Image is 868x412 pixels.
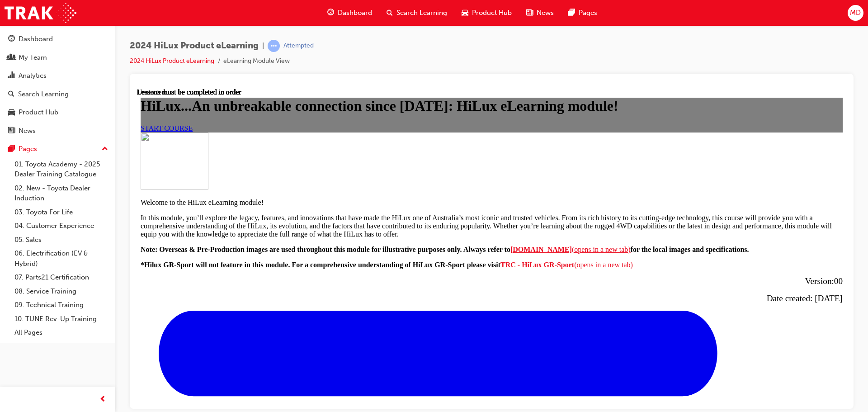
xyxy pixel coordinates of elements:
[102,143,108,155] span: up-icon
[4,67,112,84] a: Analytics
[320,4,379,22] a: guage-iconDashboard
[11,312,112,326] a: 10. TUNE Rev-Up Training
[519,4,561,22] a: news-iconNews
[11,270,112,284] a: 07. Parts21 Certification
[4,123,112,139] a: News
[373,157,494,165] a: [DOMAIN_NAME](opens in a new tab)
[18,89,69,99] div: Search Learning
[4,141,112,157] button: Pages
[268,40,280,52] span: learningRecordVerb_ATTEMPT-icon
[373,157,435,165] strong: [DOMAIN_NAME]
[396,8,447,18] span: Search Learning
[262,41,264,51] span: |
[11,205,112,219] a: 03. Toyota For Life
[494,157,612,165] strong: for the local images and specifications.
[8,145,15,153] span: pages-icon
[5,3,76,23] img: Trak
[11,284,112,298] a: 08. Service Training
[223,56,290,66] li: eLearning Module View
[283,42,314,50] div: Attempted
[4,31,112,47] a: Dashboard
[462,7,468,19] span: car-icon
[19,52,47,63] div: My Team
[363,173,496,180] a: TRC - HiLux GR-Sport(opens in a new tab)
[4,173,363,180] strong: *Hilux GR-Sport will not feature in this module. For a comprehensive understanding of HiLux GR-Sp...
[4,49,112,66] a: My Team
[630,205,706,215] span: Date created: [DATE]
[435,157,494,165] span: (opens in a new tab)
[579,8,597,18] span: Pages
[4,29,112,141] button: DashboardMy TeamAnalyticsSearch LearningProduct HubNews
[11,246,112,270] a: 06. Electrification (EV & Hybrid)
[4,126,706,150] p: In this module, you’ll explore the legacy, features, and innovations that have made the HiLux one...
[11,181,112,205] a: 02. New - Toyota Dealer Induction
[4,104,112,121] a: Product Hub
[472,8,512,18] span: Product Hub
[848,5,863,21] button: MD
[99,394,106,405] span: prev-icon
[8,72,15,80] span: chart-icon
[4,157,373,165] strong: Note: Overseas & Pre-Production images are used throughout this module for illustrative purposes ...
[130,41,259,51] span: 2024 HiLux Product eLearning
[537,8,554,18] span: News
[11,298,112,312] a: 09. Technical Training
[668,188,706,198] span: Version:00
[8,127,15,135] span: news-icon
[338,8,372,18] span: Dashboard
[8,54,15,62] span: people-icon
[11,157,112,181] a: 01. Toyota Academy - 2025 Dealer Training Catalogue
[19,34,53,44] div: Dashboard
[526,7,533,19] span: news-icon
[19,107,58,118] div: Product Hub
[850,8,861,18] span: MD
[363,173,437,180] strong: TRC - HiLux GR-Sport
[568,7,575,19] span: pages-icon
[11,219,112,233] a: 04. Customer Experience
[387,7,393,19] span: search-icon
[4,9,706,26] h1: HiLux...An unbreakable connection since [DATE]: HiLux eLearning module!
[327,7,334,19] span: guage-icon
[4,36,56,44] a: START COURSE
[19,71,47,81] div: Analytics
[561,4,604,22] a: pages-iconPages
[8,35,15,43] span: guage-icon
[4,86,112,103] a: Search Learning
[8,109,15,117] span: car-icon
[11,233,112,247] a: 05. Sales
[11,326,112,340] a: All Pages
[130,57,214,65] a: 2024 HiLux Product eLearning
[379,4,454,22] a: search-iconSearch Learning
[19,126,36,136] div: News
[19,144,37,154] div: Pages
[454,4,519,22] a: car-iconProduct Hub
[437,173,496,180] span: (opens in a new tab)
[8,90,14,99] span: search-icon
[4,110,706,118] p: Welcome to the HiLux eLearning module!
